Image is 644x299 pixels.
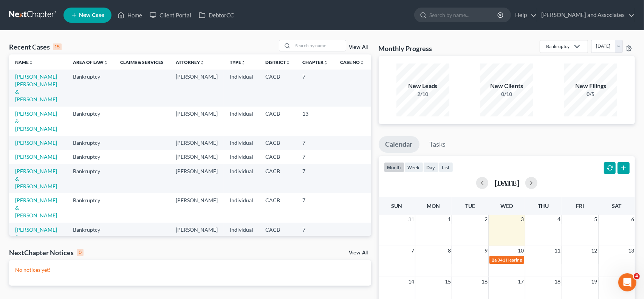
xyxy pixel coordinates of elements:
td: [PERSON_NAME] [170,193,224,222]
span: 17 [517,277,525,286]
td: [PERSON_NAME] [170,164,224,193]
td: Bankruptcy [67,136,114,150]
h2: [DATE] [494,179,519,187]
span: 341 Hearing for [PERSON_NAME] [497,257,565,263]
span: 4 [557,215,562,224]
span: 1 [447,215,452,224]
div: 0/10 [480,90,533,98]
td: CACB [259,70,296,106]
span: 7 [410,246,415,255]
td: CACB [259,107,296,136]
a: Attorneyunfold_more [176,59,204,65]
td: Bankruptcy [67,70,114,106]
td: 7 [296,150,334,164]
td: 7 [296,223,334,252]
div: New Leads [396,82,449,90]
td: CACB [259,150,296,164]
a: [PERSON_NAME] and Associates [537,8,635,22]
i: unfold_more [104,60,108,65]
i: unfold_more [241,60,246,65]
td: 7 [296,193,334,222]
div: 2/10 [396,90,449,98]
input: Search by name... [429,8,498,22]
span: 6 [630,215,635,224]
i: unfold_more [29,60,33,65]
td: 13 [296,107,334,136]
input: Search by name... [293,40,346,51]
a: [PERSON_NAME] [15,139,57,146]
td: CACB [259,164,296,193]
div: 0/5 [564,90,617,98]
i: unfold_more [324,60,328,65]
a: [PERSON_NAME] & [PERSON_NAME] [15,197,57,218]
p: No notices yet! [15,266,365,274]
span: Mon [427,203,440,209]
a: Area of Lawunfold_more [73,59,108,65]
iframe: Intercom live chat [618,273,636,291]
button: day [423,162,439,172]
td: CACB [259,223,296,252]
span: 11 [554,246,562,255]
td: Bankruptcy [67,107,114,136]
div: 0 [77,249,84,256]
span: Wed [500,203,513,209]
span: 8 [447,246,452,255]
a: [PERSON_NAME] & [PERSON_NAME] [15,226,57,248]
td: Individual [224,136,259,150]
span: 15 [444,277,452,286]
a: View All [349,250,368,256]
span: 19 [591,277,598,286]
td: [PERSON_NAME] [170,223,224,252]
td: Individual [224,164,259,193]
a: [PERSON_NAME] [PERSON_NAME] & [PERSON_NAME] [15,73,57,102]
div: Bankruptcy [546,43,570,50]
a: [PERSON_NAME] & [PERSON_NAME] [15,110,57,132]
a: [PERSON_NAME] & [PERSON_NAME] [15,168,57,189]
a: Client Portal [146,8,195,22]
a: Typeunfold_more [230,59,246,65]
td: Bankruptcy [67,223,114,252]
span: Sun [392,203,402,209]
span: 3 [520,215,525,224]
td: [PERSON_NAME] [170,150,224,164]
button: week [404,162,423,172]
td: Bankruptcy [67,164,114,193]
th: Claims & Services [114,54,170,70]
td: Individual [224,193,259,222]
td: CACB [259,136,296,150]
td: Individual [224,107,259,136]
span: New Case [79,12,104,18]
td: 7 [296,136,334,150]
span: 16 [481,277,488,286]
a: Home [114,8,146,22]
a: View All [349,45,368,50]
span: 13 [627,246,635,255]
i: unfold_more [286,60,290,65]
a: Help [511,8,537,22]
span: 18 [554,277,562,286]
td: 7 [296,164,334,193]
button: list [439,162,453,172]
h3: Monthly Progress [379,44,432,53]
td: 7 [296,70,334,106]
span: 12 [591,246,598,255]
td: [PERSON_NAME] [170,70,224,106]
span: Sat [612,203,621,209]
div: NextChapter Notices [9,248,84,257]
a: Tasks [423,136,453,153]
span: Fri [576,203,584,209]
a: Chapterunfold_more [302,59,328,65]
a: Districtunfold_more [265,59,290,65]
div: 15 [53,43,62,50]
a: Case Nounfold_more [340,59,364,65]
td: CACB [259,193,296,222]
span: 5 [594,215,598,224]
span: 14 [407,277,415,286]
td: Individual [224,150,259,164]
a: Calendar [379,136,420,153]
span: Thu [538,203,549,209]
div: New Clients [480,82,533,90]
i: unfold_more [360,60,364,65]
td: Individual [224,223,259,252]
td: Individual [224,70,259,106]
